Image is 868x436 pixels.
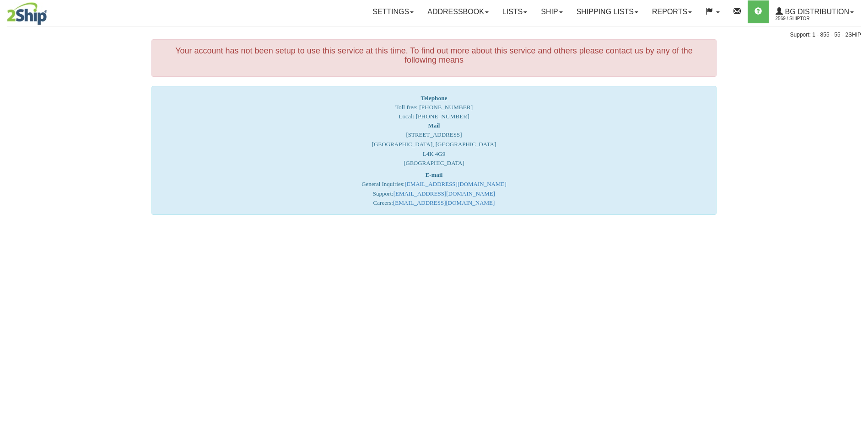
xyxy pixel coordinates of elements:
font: [STREET_ADDRESS] [GEOGRAPHIC_DATA], [GEOGRAPHIC_DATA] L4K 4G9 [GEOGRAPHIC_DATA] [372,122,496,166]
a: [EMAIL_ADDRESS][DOMAIN_NAME] [393,199,495,206]
img: logo2569.jpg [7,2,47,25]
a: Lists [496,0,534,23]
div: Support: 1 - 855 - 55 - 2SHIP [7,31,861,39]
span: Toll free: [PHONE_NUMBER] Local: [PHONE_NUMBER] [395,95,473,120]
strong: E-mail [426,171,443,178]
strong: Telephone [421,95,447,101]
a: Settings [366,0,421,23]
a: [EMAIL_ADDRESS][DOMAIN_NAME] [394,190,495,197]
a: [EMAIL_ADDRESS][DOMAIN_NAME] [404,181,506,187]
iframe: chat widget [847,171,867,265]
strong: Mail [428,122,440,129]
a: BG Distribution 2569 / ShipTor [769,0,861,23]
span: 2569 / ShipTor [776,14,844,23]
a: Shipping lists [570,0,645,23]
font: General Inquiries: Support: Careers: [361,171,507,207]
h4: Your account has not been setup to use this service at this time. To find out more about this ser... [159,47,709,65]
a: Reports [645,0,699,23]
a: Addressbook [421,0,496,23]
a: Ship [534,0,569,23]
span: BG Distribution [783,8,849,16]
